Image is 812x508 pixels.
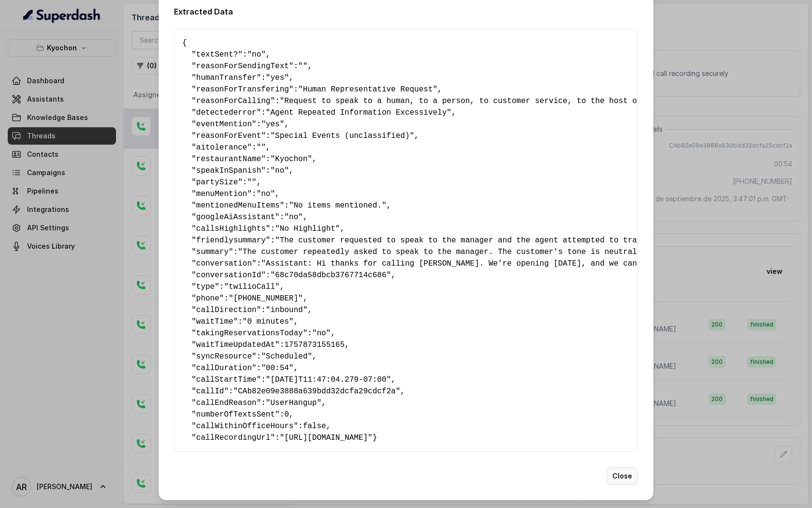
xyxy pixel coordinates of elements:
span: "68c70da58dbcb3767714c686" [270,271,391,280]
span: type [196,283,215,291]
span: syncResource [196,352,252,361]
span: partySize [196,178,238,187]
span: phone [196,294,219,303]
span: numberOfTextsSent [196,410,275,419]
span: humanTransfer [196,74,257,82]
span: "0 minutes" [243,317,294,326]
span: reasonForTransfering [196,85,289,94]
span: "Agent Repeated Information Excessively" [266,108,451,117]
span: "Scheduled" [261,352,312,361]
span: "[URL][DOMAIN_NAME]" [280,433,373,442]
span: "No items mentioned." [289,201,387,210]
h2: Extracted Data [174,6,638,17]
span: "yes" [261,120,284,129]
span: "[PHONE_NUMBER]" [229,294,303,303]
span: "" [298,62,307,71]
span: textSent? [196,50,238,59]
span: "" [247,178,256,187]
pre: { " ": , " ": , " ": , " ": , " ": , " ": , " ": , " ": , " ": , " ": , " ": , " ": , " ": , " ":... [182,37,630,444]
span: callEndReason [196,399,257,407]
span: reasonForEvent [196,132,261,140]
span: "Request to speak to a human, to a person, to customer service, to the host or the hostess" [280,97,702,105]
span: "no" [257,190,275,198]
span: "no" [247,50,265,59]
span: conversationId [196,271,261,280]
span: callStartTime [196,375,257,384]
span: reasonForSendingText [196,62,289,71]
span: "Special Events (unclassified)" [270,132,414,140]
span: "no" [270,166,289,175]
span: "No Highlight" [275,224,340,233]
span: waitTime [196,317,233,326]
span: eventMention [196,120,252,129]
button: Close [607,467,638,485]
span: 0 [284,410,289,419]
span: callWithinOfficeHours [196,422,294,431]
span: "inbound" [266,306,307,314]
span: conversation [196,259,252,268]
span: friendlysummary [196,236,266,245]
span: "twilioCall" [224,283,279,291]
span: callDirection [196,306,257,314]
span: reasonForCalling [196,97,271,105]
span: "00:54" [261,364,293,373]
span: aitolerance [196,143,247,152]
span: callRecordingUrl [196,433,271,442]
span: "UserHangup" [266,399,321,407]
span: "yes" [266,74,289,82]
span: "CAb82e09e3888a639bdd32dcfa29cdcf2a" [233,387,401,396]
span: callId [196,387,224,396]
span: takingReservationsToday [196,329,303,338]
span: googleAiAssistant [196,213,275,222]
span: waitTimeUpdatedAt [196,341,275,349]
span: "Human Representative Request" [298,85,437,94]
span: "" [257,143,266,152]
span: "no" [284,213,303,222]
span: callsHighlights [196,224,266,233]
span: speakInSpanish [196,166,261,175]
span: mentionedMenuItems [196,201,280,210]
span: "no" [312,329,331,338]
span: callDuration [196,364,252,373]
span: 1757873155165 [284,341,345,349]
span: menuMention [196,190,247,198]
span: "[DATE]T11:47:04.279-07:00" [266,375,391,384]
span: detectederror [196,108,257,117]
span: false [303,422,326,431]
span: "Kyochon" [270,155,312,164]
span: restaurantName [196,155,261,164]
span: summary [196,248,229,256]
